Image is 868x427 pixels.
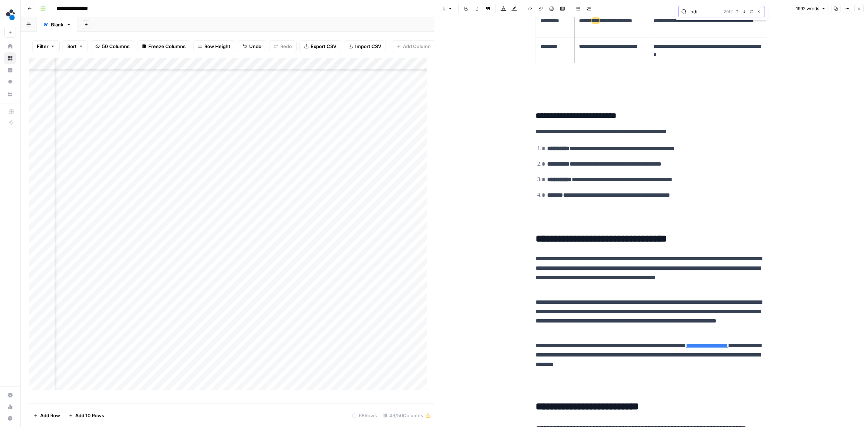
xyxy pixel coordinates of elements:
[403,43,431,50] span: Add Column
[349,410,380,421] div: 68 Rows
[91,40,134,52] button: 50 Columns
[4,401,16,413] a: Usage
[311,43,336,50] span: Export CSV
[137,40,190,52] button: Freeze Columns
[4,88,16,100] a: Your Data
[4,413,16,424] button: Help + Support
[148,43,186,50] span: Freeze Columns
[37,43,48,50] span: Filter
[4,52,16,64] a: Browse
[40,412,60,419] span: Add Row
[4,389,16,401] a: Settings
[238,40,266,52] button: Undo
[4,40,16,52] a: Home
[4,6,16,24] button: Workspace: spot.ai
[355,43,381,50] span: Import CSV
[392,40,435,52] button: Add Column
[4,8,17,21] img: spot.ai Logo
[63,40,88,52] button: Sort
[4,64,16,76] a: Insights
[269,40,297,52] button: Redo
[51,21,63,28] div: Blank
[37,17,77,32] a: Blank
[724,8,733,15] span: 2 of 2
[280,43,292,50] span: Redo
[249,43,261,50] span: Undo
[75,412,104,419] span: Add 10 Rows
[796,5,819,12] span: 1992 words
[4,76,16,88] a: Opportunities
[29,410,64,421] button: Add Row
[102,43,129,50] span: 50 Columns
[64,410,109,421] button: Add 10 Rows
[193,40,235,52] button: Row Height
[299,40,341,52] button: Export CSV
[67,43,77,50] span: Sort
[793,4,829,13] button: 1992 words
[32,40,60,52] button: Filter
[344,40,386,52] button: Import CSV
[689,8,721,15] input: Search
[204,43,230,50] span: Row Height
[380,410,434,421] div: 49/50 Columns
